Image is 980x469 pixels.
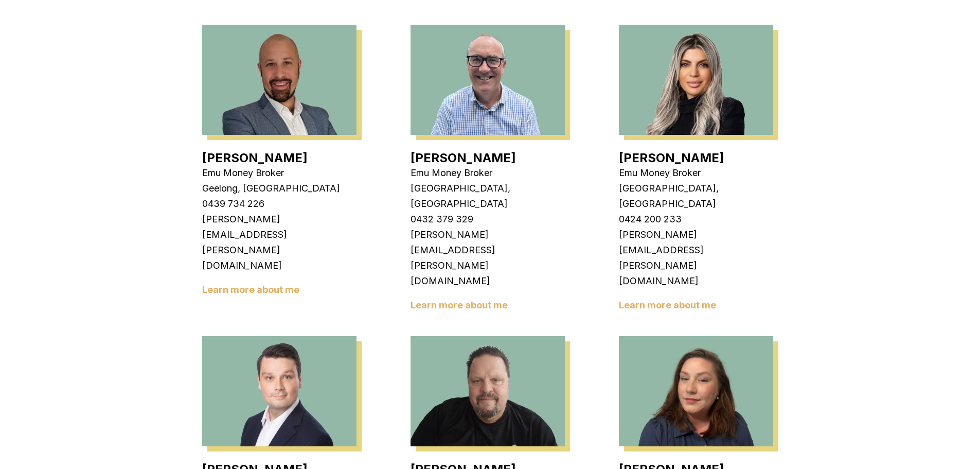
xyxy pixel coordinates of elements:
[202,165,357,181] p: Emu Money Broker
[202,284,299,295] a: Learn more about me
[619,25,773,135] img: Evette Abdo
[202,336,357,446] img: Jackson Fanfulla
[619,212,773,227] p: 0424 200 233
[411,227,565,289] p: [PERSON_NAME][EMAIL_ADDRESS][PERSON_NAME][DOMAIN_NAME]
[411,165,565,181] p: Emu Money Broker
[619,227,773,289] p: [PERSON_NAME][EMAIL_ADDRESS][PERSON_NAME][DOMAIN_NAME]
[411,150,516,165] a: [PERSON_NAME]
[619,150,724,165] a: [PERSON_NAME]
[619,181,773,212] p: [GEOGRAPHIC_DATA], [GEOGRAPHIC_DATA]
[202,181,357,196] p: Geelong, [GEOGRAPHIC_DATA]
[202,196,357,212] p: 0439 734 226
[202,150,308,165] a: [PERSON_NAME]
[411,212,565,227] p: 0432 379 329
[619,300,716,310] a: Learn more about me
[411,300,508,310] a: Learn more about me
[202,212,357,273] p: [PERSON_NAME][EMAIL_ADDRESS][PERSON_NAME][DOMAIN_NAME]
[411,25,565,135] img: Adam Howell
[619,165,773,181] p: Emu Money Broker
[619,336,773,446] img: Erin Shield
[411,336,565,446] img: Baron Ketterman
[202,25,357,135] img: Brad Hearns
[411,181,565,212] p: [GEOGRAPHIC_DATA], [GEOGRAPHIC_DATA]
